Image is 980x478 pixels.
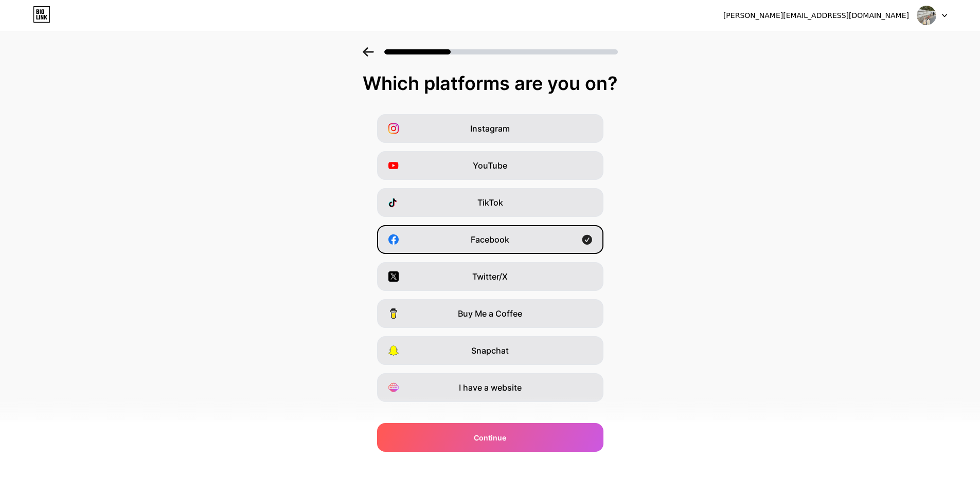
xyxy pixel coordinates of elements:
[458,307,522,320] span: Buy Me a Coffee
[917,6,936,25] img: Nguyễn Thục Uyên
[459,381,522,394] span: I have a website
[10,73,970,94] div: Which platforms are you on?
[472,270,508,283] span: Twitter/X
[471,344,509,357] span: Snapchat
[477,196,503,209] span: TikTok
[723,10,909,21] div: [PERSON_NAME][EMAIL_ADDRESS][DOMAIN_NAME]
[473,159,507,172] span: YouTube
[471,233,509,246] span: Facebook
[470,122,510,135] span: Instagram
[474,432,506,443] span: Continue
